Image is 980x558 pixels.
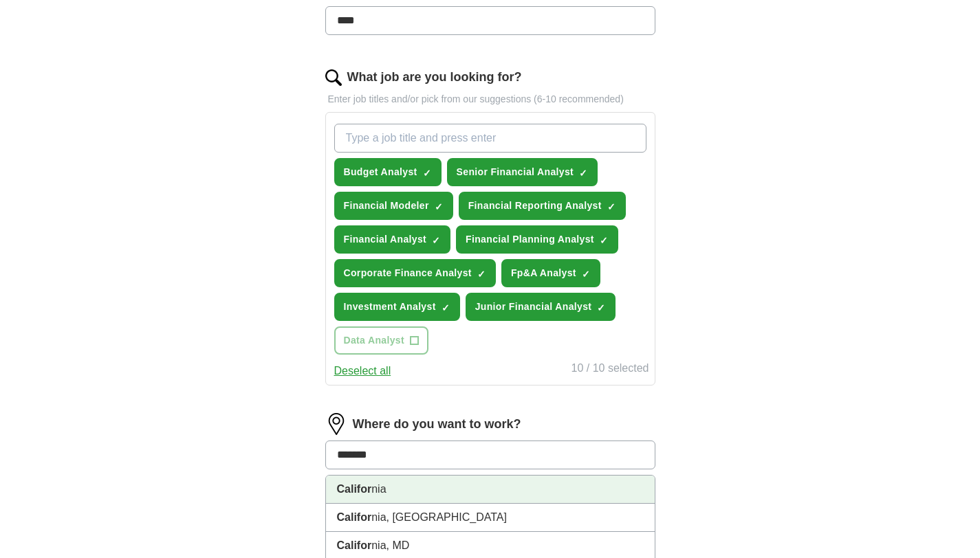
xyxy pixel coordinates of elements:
p: Enter job titles and/or pick from our suggestions (6-10 recommended) [325,92,655,107]
input: Type a job title and press enter [334,124,646,153]
button: Junior Financial Analyst✓ [466,293,616,321]
strong: Califor [337,539,372,551]
span: Investment Analyst [344,300,436,314]
strong: Califor [337,511,372,523]
span: ✓ [579,168,587,179]
span: Senior Financial Analyst [457,165,574,179]
span: Financial Reporting Analyst [468,199,602,213]
span: ✓ [423,168,431,179]
span: ✓ [435,201,443,212]
button: Budget Analyst✓ [334,158,442,186]
span: ✓ [607,201,616,212]
button: Financial Reporting Analyst✓ [459,192,626,220]
span: Corporate Finance Analyst [344,266,472,280]
span: Fp&A Analyst [511,266,576,280]
span: ✓ [600,235,608,246]
button: Data Analyst [334,326,429,355]
img: search.png [325,69,342,86]
button: Deselect all [334,363,391,379]
span: Financial Modeler [344,199,429,213]
button: Corporate Finance Analyst✓ [334,259,496,287]
button: Financial Modeler✓ [334,192,453,220]
li: nia [326,476,655,504]
span: Data Analyst [344,333,405,348]
span: ✓ [597,302,605,313]
button: Fp&A Analyst✓ [501,259,600,287]
button: Financial Analyst✓ [334,225,451,254]
span: ✓ [477,269,486,280]
label: What job are you looking for? [347,68,522,87]
button: Financial Planning Analyst✓ [456,225,618,254]
span: Financial Analyst [344,232,427,247]
div: 10 / 10 selected [571,360,649,379]
span: Junior Financial Analyst [475,300,592,314]
span: Financial Planning Analyst [466,232,594,247]
button: Investment Analyst✓ [334,293,460,321]
strong: Califor [337,483,372,495]
img: location.png [325,413,347,435]
label: Where do you want to work? [353,415,521,434]
span: Budget Analyst [344,165,417,179]
button: Senior Financial Analyst✓ [447,158,598,186]
span: ✓ [432,235,440,246]
span: ✓ [442,302,450,313]
span: ✓ [582,269,590,280]
li: nia, [GEOGRAPHIC_DATA] [326,504,655,532]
